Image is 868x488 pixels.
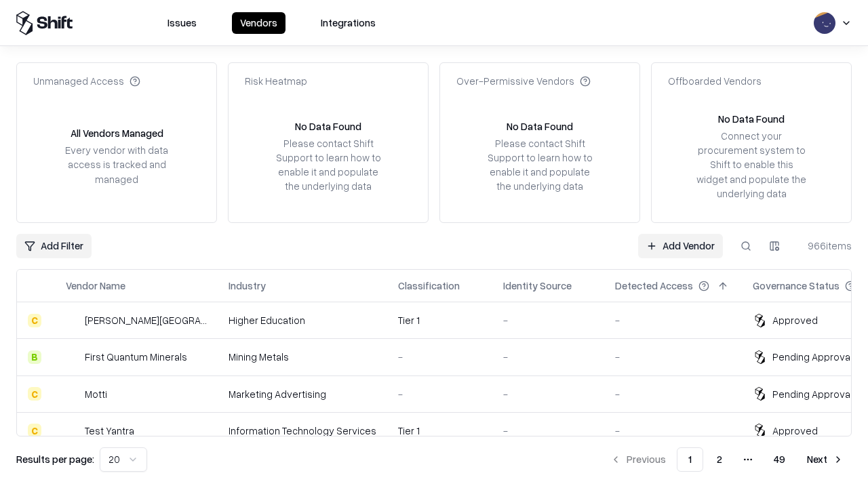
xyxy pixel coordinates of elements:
[66,314,79,327] img: Reichman University
[718,112,785,126] div: No Data Found
[85,313,207,327] div: [PERSON_NAME][GEOGRAPHIC_DATA]
[484,136,596,194] div: Please contact Shift Support to learn how to enable it and populate the underlying data
[85,387,107,401] div: Motti
[772,424,818,438] div: Approved
[245,74,307,88] div: Risk Heatmap
[695,129,808,201] div: Connect your procurement system to Shift to enable this widget and populate the underlying data
[66,424,79,437] img: Test Yantra
[398,313,481,327] div: Tier 1
[763,447,796,472] button: 49
[66,387,79,401] img: Motti
[706,447,733,472] button: 2
[503,387,593,401] div: -
[507,119,573,134] div: No Data Found
[28,424,41,437] div: C
[85,350,187,364] div: First Quantum Minerals
[602,447,852,472] nav: pagination
[398,279,460,293] div: Classification
[313,12,384,34] button: Integrations
[28,314,41,327] div: C
[503,424,593,438] div: -
[85,424,134,438] div: Test Yantra
[503,279,572,293] div: Identity Source
[295,119,361,134] div: No Data Found
[159,12,205,34] button: Issues
[398,387,481,401] div: -
[28,387,41,401] div: C
[398,424,481,438] div: Tier 1
[28,350,41,364] div: B
[772,387,852,401] div: Pending Approval
[503,313,593,327] div: -
[16,452,94,466] p: Results per page:
[677,447,703,472] button: 1
[668,74,762,88] div: Offboarded Vendors
[66,279,125,293] div: Vendor Name
[615,387,731,401] div: -
[456,74,591,88] div: Over-Permissive Vendors
[615,313,731,327] div: -
[232,12,285,34] button: Vendors
[638,234,723,258] a: Add Vendor
[398,350,481,364] div: -
[272,136,384,194] div: Please contact Shift Support to learn how to enable it and populate the underlying data
[772,313,818,327] div: Approved
[229,387,376,401] div: Marketing Advertising
[229,350,376,364] div: Mining Metals
[503,350,593,364] div: -
[797,239,852,253] div: 966 items
[615,350,731,364] div: -
[71,126,163,140] div: All Vendors Managed
[60,143,173,186] div: Every vendor with data access is tracked and managed
[799,447,852,472] button: Next
[229,313,376,327] div: Higher Education
[229,424,376,438] div: Information Technology Services
[772,350,852,364] div: Pending Approval
[33,74,140,88] div: Unmanaged Access
[229,279,266,293] div: Industry
[66,350,79,364] img: First Quantum Minerals
[753,279,840,293] div: Governance Status
[615,424,731,438] div: -
[16,234,92,258] button: Add Filter
[615,279,693,293] div: Detected Access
